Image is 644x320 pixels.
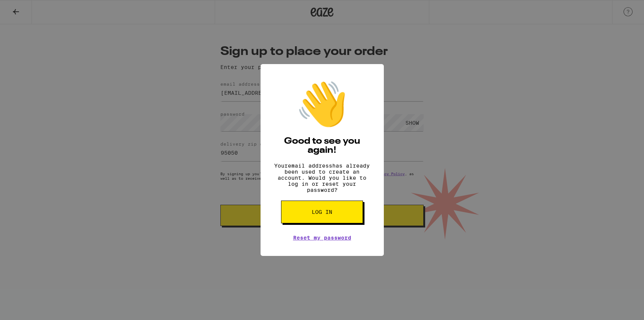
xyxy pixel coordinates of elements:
[272,163,372,193] p: Your email address has already been used to create an account. Would you like to log in or reset ...
[5,5,55,11] span: Hi. Need any help?
[312,209,332,215] span: Log in
[295,79,349,129] div: 👋
[272,137,372,155] h2: Good to see you again!
[281,201,363,223] button: Log in
[293,235,351,241] a: Reset my password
